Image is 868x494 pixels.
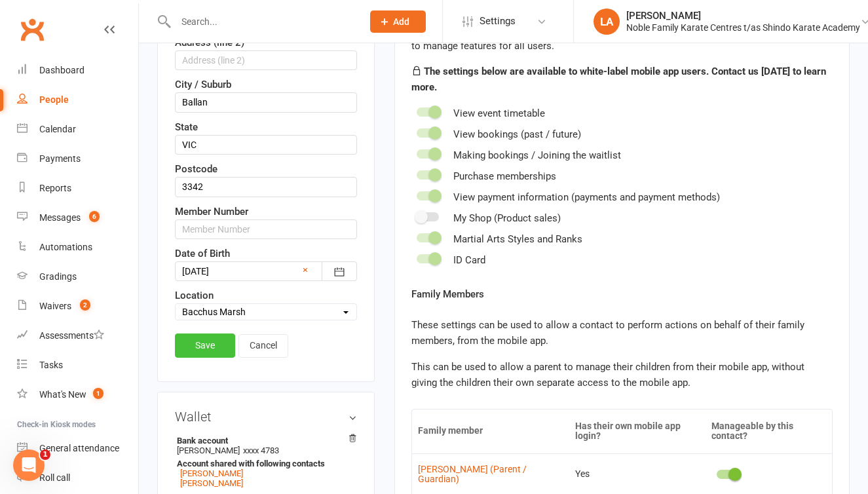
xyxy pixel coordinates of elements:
input: City / Suburb [175,92,357,112]
a: Messages 6 [17,203,138,233]
p: These settings can be used to allow a contact to perform actions on behalf of their family member... [411,317,833,349]
a: [PERSON_NAME] (Parent / Guardian) [418,465,563,485]
a: Reports [17,174,138,203]
span: Purchase memberships [453,170,556,182]
div: People [39,94,69,105]
label: Date of Birth [175,246,230,261]
span: My Shop (Product sales) [453,212,561,224]
strong: Account shared with following contacts [177,459,350,468]
a: Save [175,333,235,357]
span: 2 [80,299,90,311]
strong: Bank account [177,436,350,446]
button: Add [370,10,426,33]
div: Messages [39,212,81,223]
div: Calendar [39,124,76,134]
a: [PERSON_NAME] [180,478,243,488]
div: What's New [39,389,86,400]
span: View bookings (past / future) [453,128,581,140]
input: State [175,135,357,155]
a: What's New1 [17,380,138,409]
label: Member Number [175,204,248,219]
span: Martial Arts Styles and Ranks [453,233,582,245]
span: Add [393,16,409,27]
th: Manageable by this contact? [706,409,832,453]
a: Cancel [238,334,288,358]
th: Has their own mobile app login? [569,409,706,453]
a: [PERSON_NAME] [180,468,243,478]
input: Postcode [175,177,357,197]
h3: Wallet [175,409,357,424]
span: Making bookings / Joining the waitlist [453,149,621,161]
a: Roll call [17,463,138,493]
a: Dashboard [17,56,138,85]
iframe: Intercom live chat [13,449,45,481]
span: 1 [93,388,104,399]
p: This can be used to allow a parent to manage their children from their mobile app, without giving... [411,359,833,390]
a: Calendar [17,115,138,144]
a: Tasks [17,351,138,380]
label: City / Suburb [175,77,231,92]
label: State [175,119,198,135]
th: Family member [412,409,569,453]
div: Waivers [39,301,71,311]
div: [PERSON_NAME] [626,10,860,22]
input: Search... [172,12,353,31]
span: Settings [480,7,516,36]
input: Address (line 2) [175,50,357,70]
div: Noble Family Karate Centres t/as Shindo Karate Academy [626,22,860,33]
span: View event timetable [453,107,545,119]
div: Tasks [39,360,63,370]
span: 6 [89,211,100,222]
span: xxxx 4783 [243,446,279,455]
a: × [303,262,308,278]
span: View payment information (payments and payment methods) [453,191,720,203]
li: [PERSON_NAME] [175,434,357,490]
label: Family Members [411,286,484,302]
a: Payments [17,144,138,174]
a: Waivers 2 [17,292,138,321]
a: Clubworx [16,13,48,46]
div: Gradings [39,271,77,282]
span: 1 [40,449,50,460]
label: Postcode [175,161,217,177]
div: Dashboard [39,65,85,75]
div: Payments [39,153,81,164]
a: People [17,85,138,115]
strong: The settings below are available to white-label mobile app users. Contact us [DATE] to learn more. [411,66,826,93]
a: General attendance kiosk mode [17,434,138,463]
a: Assessments [17,321,138,351]
label: Location [175,288,214,303]
div: Automations [39,242,92,252]
span: ID Card [453,254,485,266]
a: Automations [17,233,138,262]
div: Roll call [39,472,70,483]
div: Reports [39,183,71,193]
div: Assessments [39,330,104,341]
input: Member Number [175,219,357,239]
div: LA [594,9,620,35]
div: General attendance [39,443,119,453]
a: Gradings [17,262,138,292]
